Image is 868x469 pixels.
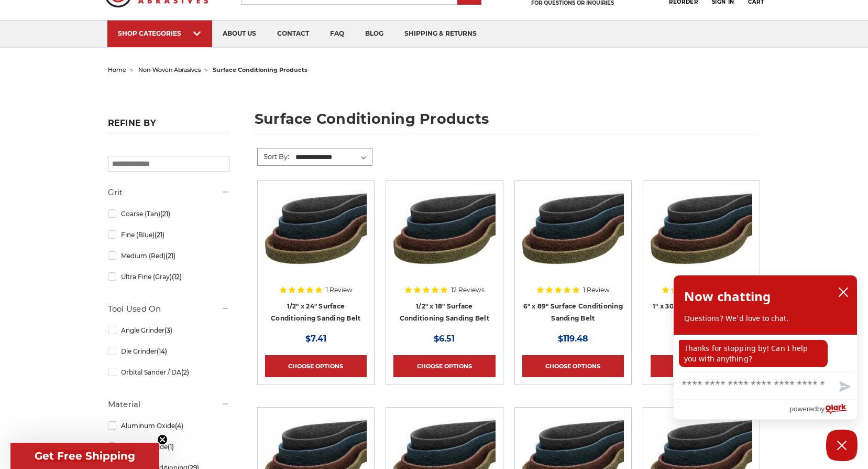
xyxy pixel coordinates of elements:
[108,226,229,244] a: Fine (Blue)
[258,148,289,164] label: Sort By:
[305,334,326,344] span: $7.41
[108,438,229,456] a: Silicon Carbide
[108,342,229,360] a: Die Grinder
[651,355,752,377] a: Choose Options
[155,231,164,239] span: (21)
[522,355,624,377] a: Choose Options
[558,334,588,344] span: $119.48
[108,66,126,73] a: home
[831,375,857,399] button: Send message
[355,20,394,47] a: blog
[294,150,372,165] select: Sort By:
[789,402,817,415] span: powered
[108,268,229,286] a: Ultra Fine (Gray)
[160,210,170,218] span: (21)
[212,20,267,47] a: about us
[684,313,847,324] p: Questions? We'd love to chat.
[213,66,307,73] span: surface conditioning products
[157,434,168,445] button: Close teaser
[265,355,367,377] a: Choose Options
[118,29,202,37] div: SHOP CATEGORIES
[267,20,320,47] a: contact
[108,363,229,381] a: Orbital Sander / DA
[393,355,495,377] a: Choose Options
[674,335,857,371] div: chat
[320,20,355,47] a: faq
[175,422,183,430] span: (4)
[651,188,752,272] img: 1"x30" Surface Conditioning Sanding Belts
[108,303,229,315] h5: Tool Used On
[168,443,174,451] span: (1)
[265,188,367,272] img: Surface Conditioning Sanding Belts
[393,188,495,272] img: Surface Conditioning Sanding Belts
[108,417,229,435] a: Aluminum Oxide
[434,334,455,344] span: $6.51
[651,188,752,323] a: 1"x30" Surface Conditioning Sanding Belts
[172,273,182,281] span: (12)
[394,20,487,47] a: shipping & returns
[522,188,624,272] img: 6"x89" Surface Conditioning Sanding Belts
[108,321,229,339] a: Angle Grinder
[164,326,172,334] span: (3)
[522,188,624,323] a: 6"x89" Surface Conditioning Sanding Belts
[255,112,761,134] h1: surface conditioning products
[789,400,857,419] a: Powered by Olark
[265,188,367,323] a: Surface Conditioning Sanding Belts
[35,450,135,462] span: Get Free Shipping
[108,205,229,223] a: Coarse (Tan)
[108,247,229,265] a: Medium (Red)
[826,430,858,461] button: Close Chatbox
[157,347,167,355] span: (14)
[835,284,852,300] button: close chatbox
[108,118,229,134] h5: Refine by
[166,252,175,260] span: (21)
[108,186,229,199] h5: Grit
[10,443,159,469] div: Get Free ShippingClose teaser
[393,188,495,323] a: Surface Conditioning Sanding Belts
[679,340,828,367] p: Thanks for stopping by! Can I help you with anything?
[138,66,201,73] a: non-woven abrasives
[817,402,825,415] span: by
[673,275,858,420] div: olark chatbox
[181,368,189,376] span: (2)
[108,398,229,411] h5: Material
[684,286,771,307] h2: Now chatting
